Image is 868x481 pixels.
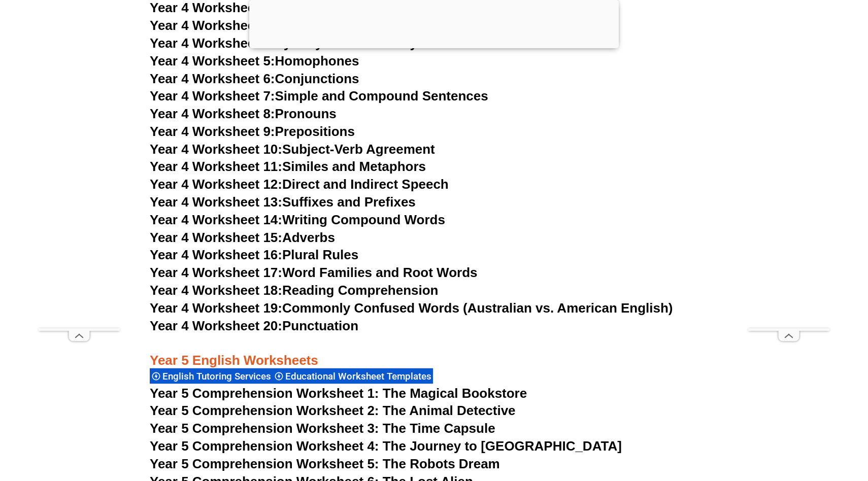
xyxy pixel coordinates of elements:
[150,265,282,280] span: Year 4 Worksheet 17:
[150,247,282,262] span: Year 4 Worksheet 16:
[150,194,282,210] span: Year 4 Worksheet 13:
[150,18,341,33] a: Year 4 Worksheet 3:Adjectives
[150,36,275,51] span: Year 4 Worksheet 4:
[150,71,359,86] a: Year 4 Worksheet 6:Conjunctions
[150,177,282,192] span: Year 4 Worksheet 12:
[694,366,868,481] iframe: Chat Widget
[150,300,282,316] span: Year 4 Worksheet 19:
[150,212,282,227] span: Year 4 Worksheet 14:
[150,318,358,333] a: Year 4 Worksheet 20:Punctuation
[150,142,282,157] span: Year 4 Worksheet 10:
[150,300,673,316] a: Year 4 Worksheet 19:Commonly Confused Words (Australian vs. American English)
[150,18,275,33] span: Year 4 Worksheet 3:
[150,124,355,139] a: Year 4 Worksheet 9:Prepositions
[150,318,282,333] span: Year 4 Worksheet 20:
[150,265,477,280] a: Year 4 Worksheet 17:Word Families and Root Words
[150,230,335,245] a: Year 4 Worksheet 15:Adverbs
[150,247,358,262] a: Year 4 Worksheet 16:Plural Rules
[150,53,359,68] a: Year 4 Worksheet 5:Homophones
[150,335,718,369] h3: Year 5 English Worksheets
[150,438,622,454] a: Year 5 Comprehension Worksheet 4: The Journey to [GEOGRAPHIC_DATA]
[150,283,438,298] a: Year 4 Worksheet 18:Reading Comprehension
[39,24,120,328] iframe: Advertisement
[150,177,449,192] a: Year 4 Worksheet 12:Direct and Indirect Speech
[150,159,426,174] a: Year 4 Worksheet 11:Similes and Metaphors
[150,36,437,51] a: Year 4 Worksheet 4:Synonyms and Antonyms
[150,106,337,121] a: Year 4 Worksheet 8:Pronouns
[273,368,433,384] div: Educational Worksheet Templates
[150,142,435,157] a: Year 4 Worksheet 10:Subject-Verb Agreement
[150,159,282,174] span: Year 4 Worksheet 11:
[150,212,445,227] a: Year 4 Worksheet 14:Writing Compound Words
[150,53,275,68] span: Year 4 Worksheet 5:
[150,194,416,210] a: Year 4 Worksheet 13:Suffixes and Prefixes
[150,456,500,471] a: Year 5 Comprehension Worksheet 5: The Robots Dream
[150,88,488,104] a: Year 4 Worksheet 7:Simple and Compound Sentences
[150,71,275,86] span: Year 4 Worksheet 6:
[150,403,516,418] a: Year 5 Comprehension Worksheet 2: The Animal Detective
[150,386,527,401] a: Year 5 Comprehension Worksheet 1: The Magical Bookstore
[150,88,275,104] span: Year 4 Worksheet 7:
[150,368,273,384] div: English Tutoring Services
[748,24,829,328] iframe: Advertisement
[150,283,282,298] span: Year 4 Worksheet 18:
[150,230,282,245] span: Year 4 Worksheet 15:
[285,371,435,382] span: Educational Worksheet Templates
[150,421,495,436] a: Year 5 Comprehension Worksheet 3: The Time Capsule
[150,124,275,139] span: Year 4 Worksheet 9:
[150,106,275,121] span: Year 4 Worksheet 8:
[162,371,274,382] span: English Tutoring Services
